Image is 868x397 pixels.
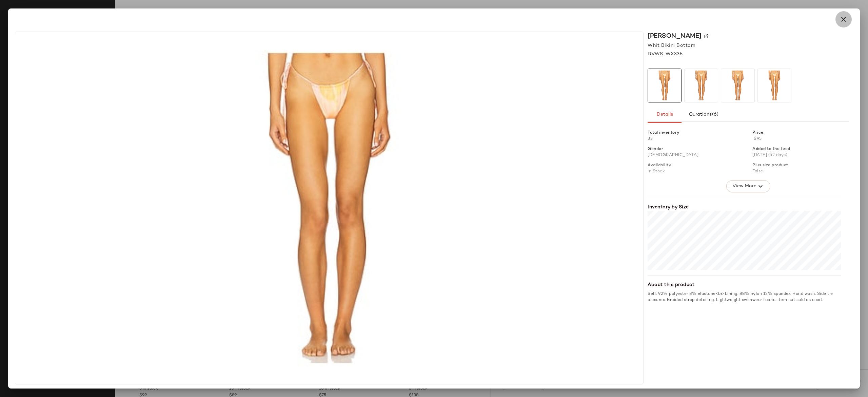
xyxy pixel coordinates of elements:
div: Self: 92% polyester 8% elastane<br>Lining: 88% nylon 12% spandex. Hand wash. Side tie closures. B... [648,291,841,303]
div: Inventory by Size [648,204,841,211]
span: View More [732,182,756,190]
div: About this product [648,281,841,288]
span: Details [656,112,673,117]
span: Whit Bikini Bottom [648,42,695,49]
span: Curations [689,112,719,117]
img: DVWS-WX335_V1.jpg [19,36,639,380]
span: DVWS-WX335 [648,51,683,58]
span: (6) [712,112,718,117]
img: DVWS-WX335_V1.jpg [758,69,791,102]
button: View More [726,180,770,192]
img: svg%3e [704,34,708,38]
img: DVWS-WX335_V1.jpg [721,69,754,102]
img: DVWS-WX335_V1.jpg [648,69,681,102]
img: DVWS-WX335_V1.jpg [685,69,718,102]
span: [PERSON_NAME] [648,32,702,41]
